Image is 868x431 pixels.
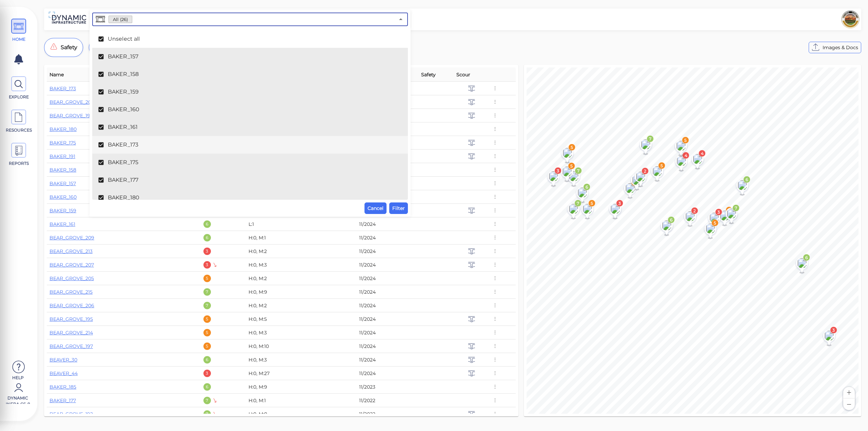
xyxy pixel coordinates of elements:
[203,288,211,296] div: 7
[203,410,211,418] div: 7
[50,85,76,92] a: BAKER_173
[50,208,76,214] a: BAKER_159
[359,397,416,404] div: 11/2022
[832,328,835,333] text: 3
[50,316,93,322] a: BEAR_GROVE_195
[50,384,76,390] a: BAKER_185
[108,35,392,43] span: Unselect all
[618,201,621,206] text: 3
[644,169,646,174] text: 2
[50,167,76,173] a: BAKER_158
[805,255,808,260] text: 6
[421,71,436,79] span: Safety
[364,202,387,214] button: Cancel
[249,234,305,241] div: H:0, M:1
[3,143,34,166] a: REPORTS
[660,163,663,168] text: 5
[3,76,34,100] a: EXPLORE
[203,261,211,269] div: 3
[670,217,673,222] text: 6
[50,221,75,227] a: BAKER_161
[717,210,720,215] text: 3
[684,138,687,143] text: 5
[359,234,416,241] div: 11/2024
[3,375,32,380] span: Help
[203,275,211,282] div: 5
[50,71,64,79] span: Name
[50,194,77,200] a: BAKER_160
[735,205,737,211] text: 7
[203,356,211,364] div: 6
[586,184,588,190] text: 6
[249,343,305,350] div: H:0, M:10
[249,316,305,322] div: H:0, M:5
[50,343,93,349] a: BEAR_GROVE_197
[50,289,93,295] a: BEAR_GROVE_215
[50,370,78,376] a: BEAVER_44
[203,329,211,336] div: 5
[649,136,651,141] text: 7
[203,397,211,404] div: 7
[50,330,93,336] a: BEAR_GROVE_214
[713,220,716,226] text: 5
[108,158,392,166] span: BAKER_175
[249,302,305,309] div: H:0, M:2
[3,110,34,133] a: RESOURCES
[203,370,211,377] div: 3
[108,123,392,131] span: BAKER_161
[108,141,392,149] span: BAKER_173
[249,289,305,295] div: H:0, M:9
[249,221,305,228] div: L:1
[108,105,392,114] span: BAKER_160
[359,221,416,228] div: 11/2024
[249,384,305,390] div: H:0, M:9
[577,201,579,206] text: 7
[389,202,408,214] button: Filter
[4,127,33,133] span: RESOURCES
[50,180,76,187] a: BAKER_157
[203,220,211,228] div: 6
[527,67,859,414] canvas: Map
[249,261,305,268] div: H:0, M:3
[249,329,305,336] div: H:0, M:3
[577,168,579,173] text: 7
[50,248,93,254] a: BEAR_GROVE_213
[456,71,470,79] span: Scour
[249,248,305,255] div: H:0, M:2
[843,387,855,398] button: Zoom in
[359,316,416,322] div: 11/2024
[50,113,93,119] a: BEAR_GROVE_199
[249,275,305,282] div: H:0, M:2
[4,36,33,42] span: HOME
[701,151,704,156] text: 4
[359,384,416,390] div: 11/2023
[359,275,416,282] div: 11/2024
[109,16,132,23] span: All (26)
[843,398,855,410] button: Zoom out
[359,329,416,336] div: 11/2024
[50,275,94,281] a: BEAR_GROVE_205
[50,302,94,309] a: BEAR_GROVE_206
[570,163,573,169] text: 5
[108,88,392,96] span: BAKER_159
[61,43,77,52] span: Safety
[368,204,383,212] span: Cancel
[4,94,33,100] span: EXPLORE
[203,315,211,323] div: 5
[203,342,211,350] div: 5
[359,411,416,417] div: 11/2022
[108,194,392,202] span: BAKER_180
[396,15,406,24] button: Close
[249,397,305,404] div: H:0, M:1
[108,70,392,78] span: BAKER_158
[50,99,94,105] a: BEAR_GROVE_200
[50,153,75,159] a: BAKER_191
[203,302,211,309] div: 7
[809,42,861,53] button: Images & Docs
[359,302,416,309] div: 11/2024
[50,235,94,241] a: BEAR_GROVE_209
[839,400,863,426] iframe: Chat
[359,289,416,295] div: 11/2024
[50,262,94,268] a: BEAR_GROVE_207
[50,411,93,417] a: BEAR_GROVE_192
